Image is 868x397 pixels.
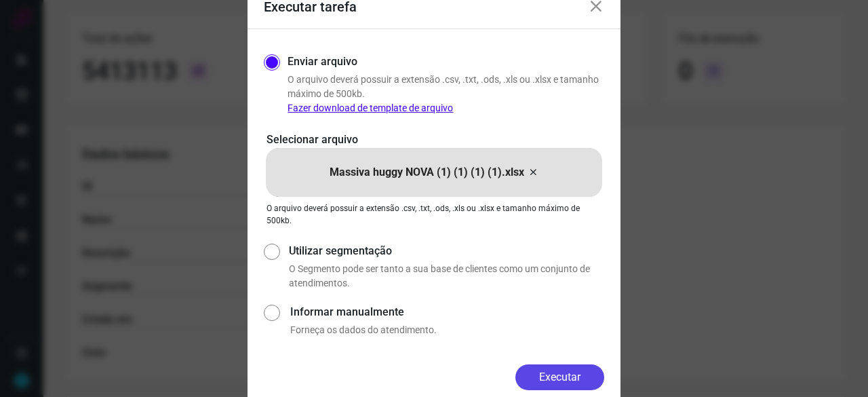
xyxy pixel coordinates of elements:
[330,164,524,181] p: Massiva huggy NOVA (1) (1) (1) (1).xlsx
[267,132,601,148] p: Selecionar arquivo
[290,304,604,320] label: Informar manualmente
[289,243,604,259] label: Utilizar segmentação
[515,364,604,390] button: Executar
[288,54,357,70] label: Enviar arquivo
[288,73,604,115] p: O arquivo deverá possuir a extensão .csv, .txt, .ods, .xls ou .xlsx e tamanho máximo de 500kb.
[267,202,601,227] p: O arquivo deverá possuir a extensão .csv, .txt, .ods, .xls ou .xlsx e tamanho máximo de 500kb.
[288,102,453,113] a: Fazer download de template de arquivo
[290,323,604,337] p: Forneça os dados do atendimento.
[289,262,604,290] p: O Segmento pode ser tanto a sua base de clientes como um conjunto de atendimentos.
